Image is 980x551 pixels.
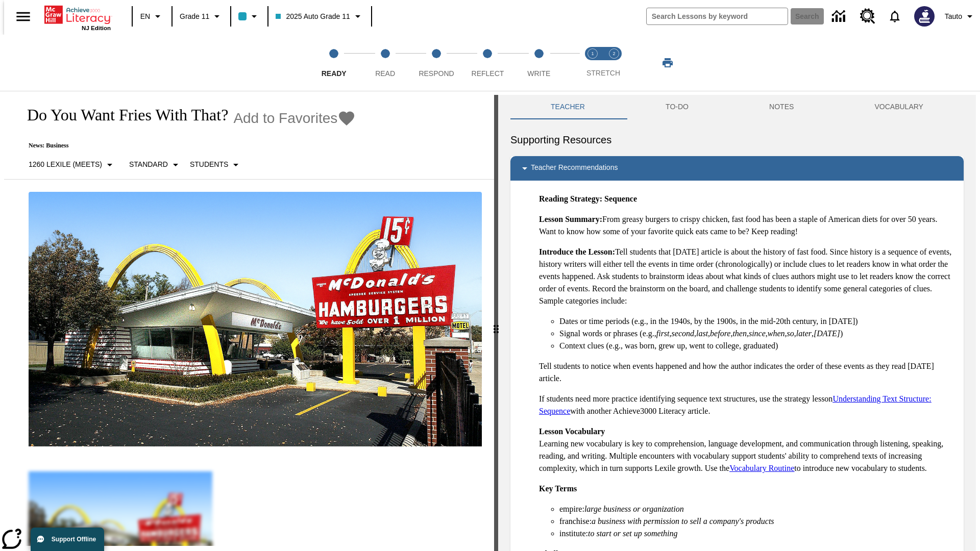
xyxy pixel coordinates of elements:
strong: Lesson Summary: [539,215,602,223]
button: Profile/Settings [941,7,980,26]
button: Ready step 1 of 5 [304,35,363,91]
a: Understanding Text Structure: Sequence [539,394,932,415]
em: to start or set up something [588,529,678,538]
p: Standard [129,159,168,170]
button: Grade: Grade 11, Select a grade [176,7,227,26]
span: NJ Edition [82,25,111,31]
em: a business with permission to sell a company's products [592,517,774,525]
button: NOTES [729,95,834,119]
button: Stretch Read step 1 of 2 [578,35,607,91]
em: when [768,329,785,338]
strong: Lesson Vocabulary [539,427,605,436]
p: Tell students to notice when events happened and how the author indicates the order of these even... [539,360,955,385]
em: then [732,329,747,338]
button: Support Offline [31,528,104,551]
span: EN [140,11,150,22]
span: 2025 Auto Grade 11 [276,11,350,22]
strong: Key Terms [539,484,577,493]
button: Select a new avatar [908,3,941,30]
button: Open side menu [8,2,38,32]
li: Context clues (e.g., was born, grew up, went to college, graduated) [559,340,955,352]
em: first [656,329,670,338]
em: so [787,329,794,338]
p: If students need more practice identifying sequence text structures, use the strategy lesson with... [539,393,955,417]
p: News: Business [16,142,356,149]
h1: Do You Want Fries With That? [16,106,228,124]
button: Teacher [510,95,625,119]
button: Class: 2025 Auto Grade 11, Select your class [272,7,367,26]
button: Add to Favorites - Do You Want Fries With That? [233,109,356,127]
li: Dates or time periods (e.g., in the 1940s, by the 1900s, in the mid-20th century, in [DATE]) [559,315,955,328]
span: Respond [419,69,454,78]
button: Scaffolds, Standard [125,156,186,174]
strong: Sequence [604,194,637,203]
button: Stretch Respond step 2 of 2 [599,35,629,91]
p: 1260 Lexile (Meets) [29,159,102,170]
span: Add to Favorites [233,110,337,127]
div: Home [44,4,111,31]
input: search field [647,8,788,24]
div: reading [4,95,494,546]
button: Write step 5 of 5 [509,35,569,91]
p: Learning new vocabulary is key to comprehension, language development, and communication through ... [539,425,955,474]
li: institute: [559,528,955,540]
span: STRETCH [586,69,620,77]
em: later [796,329,812,338]
a: Data Center [826,3,854,31]
text: 1 [591,51,594,56]
h6: Supporting Resources [510,132,964,148]
img: One of the first McDonald's stores, with the iconic red sign and golden arches. [29,192,482,447]
a: Resource Center, Will open in new tab [854,3,881,30]
p: From greasy burgers to crispy chicken, fast food has been a staple of American diets for over 50 ... [539,213,955,238]
em: large business or organization [584,505,684,513]
span: Tauto [945,11,962,22]
a: Notifications [881,3,908,30]
div: Teacher Recommendations [510,156,964,181]
button: Select Lexile, 1260 Lexile (Meets) [24,156,120,174]
button: Read step 2 of 5 [355,35,414,91]
div: Instructional Panel Tabs [510,95,964,119]
span: Ready [322,69,347,78]
span: Support Offline [52,536,96,543]
li: franchise: [559,515,955,528]
text: 2 [612,51,615,56]
button: Print [651,54,684,72]
div: Press Enter or Spacebar and then press right and left arrow keys to move the slider [494,95,498,551]
strong: Introduce the Lesson: [539,247,615,256]
li: empire: [559,503,955,515]
em: second [672,329,694,338]
button: TO-DO [625,95,729,119]
div: activity [498,95,976,551]
span: Write [527,69,550,78]
li: Signal words or phrases (e.g., , , , , , , , , , ) [559,328,955,340]
button: Language: EN, Select a language [136,7,168,26]
span: Grade 11 [180,11,209,22]
img: Avatar [914,6,935,27]
span: Read [375,69,395,78]
button: Select Student [186,156,246,174]
p: Teacher Recommendations [531,162,618,174]
p: Tell students that [DATE] article is about the history of fast food. Since history is a sequence ... [539,246,955,307]
button: Respond step 3 of 5 [407,35,466,91]
span: Reflect [472,69,504,78]
em: before [710,329,730,338]
button: Class color is light blue. Change class color [234,7,264,26]
em: [DATE] [814,329,840,338]
em: last [696,329,708,338]
a: Vocabulary Routine [729,464,794,472]
button: VOCABULARY [834,95,964,119]
em: since [749,329,766,338]
p: Students [190,159,228,170]
button: Reflect step 4 of 5 [458,35,517,91]
strong: Reading Strategy: [539,194,602,203]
